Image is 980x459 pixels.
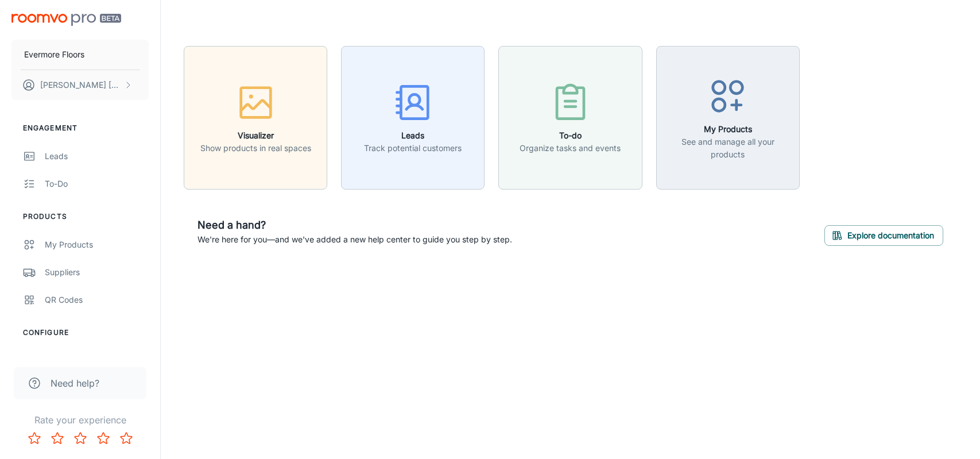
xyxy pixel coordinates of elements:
[520,129,621,142] h6: To-do
[197,217,512,233] h6: Need a hand?
[45,266,149,279] div: Suppliers
[11,40,149,70] button: Evermore Floors
[664,136,792,161] p: See and manage all your products
[45,238,149,251] div: My Products
[184,46,327,190] button: VisualizerShow products in real spaces
[520,142,621,155] p: Organize tasks and events
[364,129,462,142] h6: Leads
[341,46,485,190] button: LeadsTrack potential customers
[664,123,792,136] h6: My Products
[24,48,84,61] p: Evermore Floors
[824,225,943,246] button: Explore documentation
[40,79,121,91] p: [PERSON_NAME] [PERSON_NAME]
[200,129,311,142] h6: Visualizer
[200,142,311,155] p: Show products in real spaces
[197,233,512,246] p: We're here for you—and we've added a new help center to guide you step by step.
[364,142,462,155] p: Track potential customers
[498,111,642,122] a: To-doOrganize tasks and events
[11,70,149,100] button: [PERSON_NAME] [PERSON_NAME]
[341,111,485,122] a: LeadsTrack potential customers
[11,14,121,26] img: Roomvo PRO Beta
[498,46,642,190] button: To-doOrganize tasks and events
[656,46,800,190] button: My ProductsSee and manage all your products
[45,294,149,306] div: QR Codes
[45,178,149,190] div: To-do
[45,150,149,163] div: Leads
[656,111,800,122] a: My ProductsSee and manage all your products
[824,229,943,241] a: Explore documentation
